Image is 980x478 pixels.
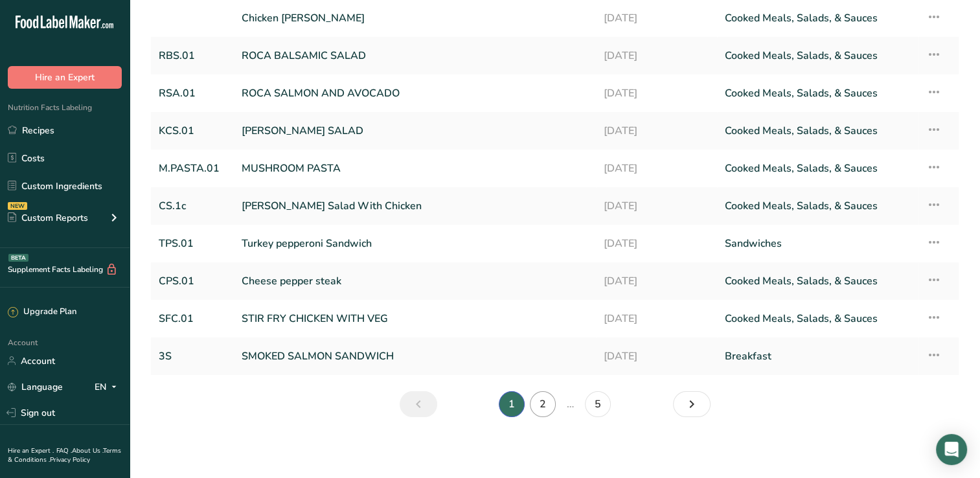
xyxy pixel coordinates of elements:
[159,343,226,370] a: 3S
[604,5,709,32] a: [DATE]
[159,305,226,332] a: SFC.01
[242,117,588,144] a: [PERSON_NAME] SALAD
[725,5,911,32] a: Cooked Meals, Salads, & Sauces
[242,192,588,220] a: [PERSON_NAME] Salad With Chicken
[725,230,911,257] a: Sandwiches
[725,305,911,332] a: Cooked Meals, Salads, & Sauces
[8,211,88,225] div: Custom Reports
[242,5,588,32] a: Chicken [PERSON_NAME]
[604,192,709,220] a: [DATE]
[72,446,103,455] a: About Us .
[8,446,121,464] a: Terms & Conditions .
[8,202,27,210] div: NEW
[95,379,122,394] div: EN
[159,267,226,295] a: CPS.01
[400,391,437,417] a: Previous page
[725,155,911,182] a: Cooked Meals, Salads, & Sauces
[604,42,709,69] a: [DATE]
[725,192,911,220] a: Cooked Meals, Salads, & Sauces
[585,391,611,417] a: Page 5.
[159,117,226,144] a: KCS.01
[725,117,911,144] a: Cooked Meals, Salads, & Sauces
[673,391,711,417] a: Next page
[50,455,90,464] a: Privacy Policy
[242,267,588,295] a: Cheese pepper steak
[604,230,709,257] a: [DATE]
[242,80,588,107] a: ROCA SALMON AND AVOCADO
[725,267,911,295] a: Cooked Meals, Salads, & Sauces
[8,66,122,89] button: Hire an Expert
[604,155,709,182] a: [DATE]
[604,80,709,107] a: [DATE]
[159,80,226,107] a: RSA.01
[242,230,588,257] a: Turkey pepperoni Sandwich
[936,434,967,465] div: Open Intercom Messenger
[159,42,226,69] a: RBS.01
[242,155,588,182] a: MUSHROOM PASTA
[8,446,54,455] a: Hire an Expert .
[604,117,709,144] a: [DATE]
[56,446,72,455] a: FAQ .
[725,80,911,107] a: Cooked Meals, Salads, & Sauces
[8,254,28,262] div: BETA
[242,343,588,370] a: SMOKED SALMON SANDWICH
[8,376,63,398] a: Language
[604,267,709,295] a: [DATE]
[725,343,911,370] a: Breakfast
[159,192,226,220] a: CS.1c
[159,230,226,257] a: TPS.01
[242,42,588,69] a: ROCA BALSAMIC SALAD
[725,42,911,69] a: Cooked Meals, Salads, & Sauces
[530,391,556,417] a: Page 2.
[159,155,226,182] a: M.PASTA.01
[604,305,709,332] a: [DATE]
[242,305,588,332] a: STIR FRY CHICKEN WITH VEG
[8,306,76,319] div: Upgrade Plan
[604,343,709,370] a: [DATE]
